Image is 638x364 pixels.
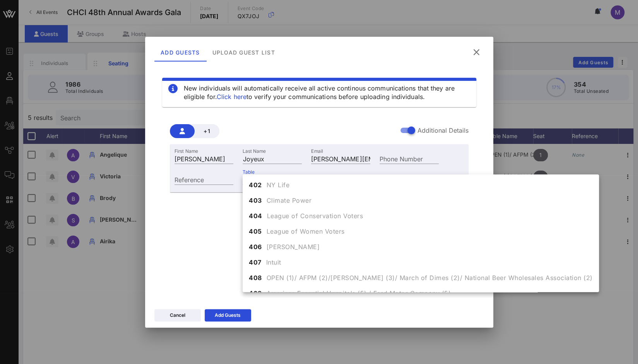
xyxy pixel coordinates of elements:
span: 409 [249,289,262,298]
span: 403 [249,196,262,205]
span: 404 [249,211,262,220]
button: Cancel [154,309,201,321]
label: Additional Details [417,126,469,134]
label: First Name [174,148,198,154]
div: New individuals will automatically receive all active continous communications that they are elig... [184,84,470,101]
label: Email [311,148,323,154]
span: 408 [249,273,262,282]
span: 402 [249,180,262,190]
div: Cancel [170,311,185,319]
span: +1 [201,128,213,134]
span: Intuit [266,258,281,267]
span: League of Conservation Voters [267,211,363,220]
span: League of Women Voters [267,227,345,236]
span: [PERSON_NAME] [267,242,320,251]
span: Climate Power [267,196,312,205]
label: Last Name [243,148,266,154]
div: Upload Guest List [206,43,281,62]
div: Add Guests [154,43,206,62]
button: Add Guests [205,309,251,321]
button: +1 [195,124,219,138]
span: Americas Essential Hospitals (5) / Ford Motor Company (5) [267,289,451,298]
span: OPEN (1)/ AFPM (2)/[PERSON_NAME] (3)/ March of Dimes (2)/ National Beer Wholesales Association (2) [267,273,593,282]
span: NY Life [267,180,290,190]
span: 405 [249,227,262,236]
span: 407 [249,258,262,267]
span: 406 [249,242,262,251]
div: Add Guests [215,311,241,319]
label: Table [243,169,255,175]
a: Click here [217,93,246,101]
